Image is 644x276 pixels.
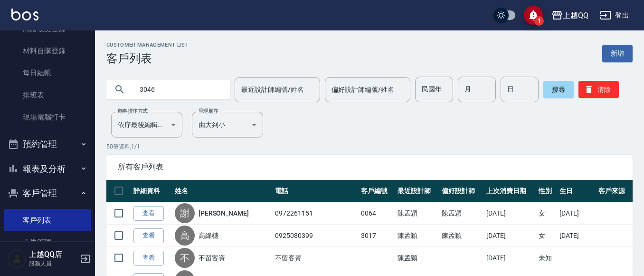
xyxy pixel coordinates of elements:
button: 登出 [596,7,633,24]
th: 最近設計師 [395,180,440,202]
button: 預約管理 [4,132,91,157]
a: 新增 [602,45,633,62]
input: 搜尋關鍵字 [133,77,222,102]
div: 依序最後編輯時間 [111,112,182,138]
img: Logo [11,9,38,20]
td: 陳孟穎 [395,202,440,225]
button: save [524,6,543,25]
p: 50 筆資料, 1 / 1 [106,142,633,151]
a: 每日結帳 [4,62,91,84]
h5: 上越QQ店 [29,250,77,259]
th: 客戶來源 [596,180,633,202]
td: 陳孟穎 [395,247,440,269]
a: 不留客資 [199,253,225,263]
td: 未知 [536,247,557,269]
a: 材料自購登錄 [4,40,91,62]
span: 1 [534,16,544,26]
button: 搜尋 [543,81,574,98]
td: [DATE] [484,225,536,247]
a: 客戶列表 [4,209,91,231]
td: 不留客資 [273,247,359,269]
a: 卡券管理 [4,231,91,253]
div: 高 [175,226,195,246]
td: [DATE] [557,225,596,247]
button: 報表及分析 [4,157,91,181]
th: 性別 [536,180,557,202]
td: [DATE] [484,247,536,269]
a: [PERSON_NAME] [199,208,249,218]
div: 由大到小 [192,112,263,138]
label: 顧客排序方式 [118,108,148,115]
td: 0972261151 [273,202,359,225]
label: 呈現順序 [199,108,218,115]
span: 所有客戶列表 [118,162,621,172]
div: 上越QQ [563,10,588,21]
div: 謝 [175,203,195,223]
th: 上次消費日期 [484,180,536,202]
td: 陳孟穎 [395,225,440,247]
button: 清除 [578,81,619,98]
td: 陳孟穎 [439,202,484,225]
th: 偏好設計師 [439,180,484,202]
button: 上越QQ [548,6,592,25]
td: 3017 [359,225,395,247]
th: 客戶編號 [359,180,395,202]
td: 陳孟穎 [439,225,484,247]
a: 排班表 [4,84,91,106]
a: 查看 [133,206,164,221]
h3: 客戶列表 [106,52,189,65]
td: 女 [536,202,557,225]
td: 0925080399 [273,225,359,247]
a: 查看 [133,251,164,266]
th: 詳細資料 [131,180,172,202]
img: Person [8,249,27,268]
td: 女 [536,225,557,247]
p: 服務人員 [29,259,77,268]
td: [DATE] [557,202,596,225]
h2: Customer Management List [106,42,189,48]
td: [DATE] [484,202,536,225]
a: 查看 [133,228,164,243]
a: 高綿橞 [199,231,218,240]
a: 現場電腦打卡 [4,106,91,128]
th: 生日 [557,180,596,202]
th: 姓名 [172,180,273,202]
th: 電話 [273,180,359,202]
button: 客戶管理 [4,181,91,206]
td: 0064 [359,202,395,225]
div: 不 [175,248,195,268]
